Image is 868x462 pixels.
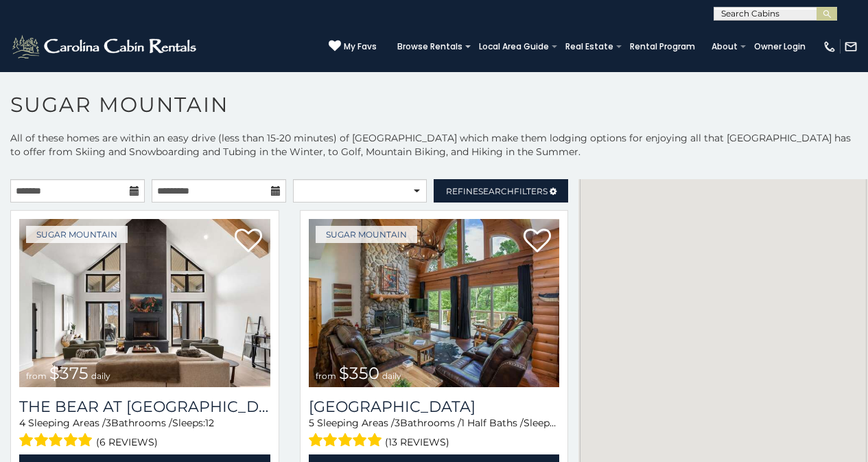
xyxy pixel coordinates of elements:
[339,363,379,383] span: $350
[19,397,270,416] h3: The Bear At Sugar Mountain
[559,37,620,56] a: Real Estate
[26,226,128,243] a: Sugar Mountain
[434,179,568,203] a: RefineSearchFilters
[309,417,314,429] span: 5
[19,397,270,416] a: The Bear At [GEOGRAPHIC_DATA]
[478,186,514,196] span: Search
[385,433,449,451] span: (13 reviews)
[49,363,89,383] span: $375
[309,397,560,416] h3: Grouse Moor Lodge
[446,186,548,196] span: Refine Filters
[316,371,336,381] span: from
[844,40,858,54] img: mail-regular-white.png
[106,417,111,429] span: 3
[10,33,200,60] img: White-1-2.png
[235,227,262,256] a: Add to favorites
[309,397,560,416] a: [GEOGRAPHIC_DATA]
[309,219,560,387] img: Grouse Moor Lodge
[316,226,417,243] a: Sugar Mountain
[390,37,469,56] a: Browse Rentals
[395,417,400,429] span: 3
[461,417,524,429] span: 1 Half Baths /
[556,417,565,429] span: 12
[19,416,270,451] div: Sleeping Areas / Bathrooms / Sleeps:
[472,37,556,56] a: Local Area Guide
[91,371,110,381] span: daily
[19,219,270,387] img: The Bear At Sugar Mountain
[205,417,214,429] span: 12
[26,371,47,381] span: from
[623,37,702,56] a: Rental Program
[19,417,25,429] span: 4
[19,219,270,387] a: The Bear At Sugar Mountain from $375 daily
[747,37,812,56] a: Owner Login
[344,41,377,53] span: My Favs
[705,37,744,56] a: About
[823,40,836,54] img: phone-regular-white.png
[96,433,158,451] span: (6 reviews)
[309,219,560,387] a: Grouse Moor Lodge from $350 daily
[382,371,401,381] span: daily
[329,40,377,54] a: My Favs
[309,416,560,451] div: Sleeping Areas / Bathrooms / Sleeps:
[524,227,551,256] a: Add to favorites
